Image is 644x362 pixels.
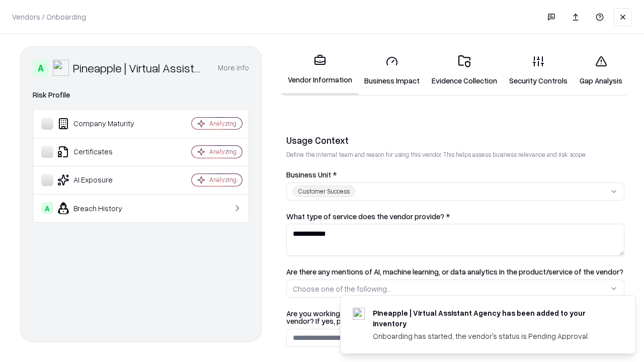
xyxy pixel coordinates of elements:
[41,118,162,130] div: Company Maturity
[503,47,574,94] a: Security Controls
[41,146,162,158] div: Certificates
[73,60,206,76] div: Pineapple | Virtual Assistant Agency
[574,47,628,94] a: Gap Analysis
[353,308,365,320] img: trypineapple.com
[209,147,236,156] div: Analyzing
[373,308,611,329] div: Pineapple | Virtual Assistant Agency has been added to your inventory
[41,202,53,214] div: A
[282,46,358,95] a: Vendor Information
[12,12,86,22] p: Vendors / Onboarding
[41,174,162,186] div: AI Exposure
[293,186,355,197] div: Customer Success
[373,331,611,341] div: Onboarding has started, the vendor's status is Pending Approval.
[286,134,624,146] div: Usage Context
[53,60,69,76] img: Pineapple | Virtual Assistant Agency
[286,268,624,276] label: Are there any mentions of AI, machine learning, or data analytics in the product/service of the v...
[286,183,624,201] button: Customer Success
[293,284,391,294] div: Choose one of the following...
[286,310,624,325] label: Are you working with the Bausch and Lomb procurement/legal to get the contract in place with the ...
[218,59,249,77] button: More info
[209,175,236,184] div: Analyzing
[33,89,249,101] div: Risk Profile
[209,119,236,128] div: Analyzing
[286,150,624,159] p: Define the internal team and reason for using this vendor. This helps assess business relevance a...
[286,213,624,220] label: What type of service does the vendor provide? *
[41,202,162,214] div: Breach History
[426,47,503,94] a: Evidence Collection
[33,60,49,76] div: A
[358,47,426,94] a: Business Impact
[286,280,624,298] button: Choose one of the following...
[286,171,624,178] label: Business Unit *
